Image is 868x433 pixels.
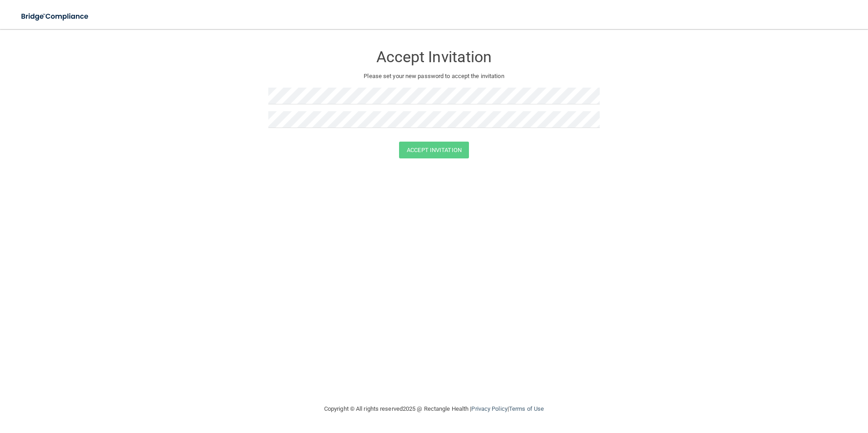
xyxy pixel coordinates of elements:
a: Terms of Use [509,405,544,412]
a: Privacy Policy [471,405,507,412]
div: Copyright © All rights reserved 2025 @ Rectangle Health | | [268,394,600,423]
img: bridge_compliance_login_screen.278c3ca4.svg [14,7,97,26]
p: Please set your new password to accept the invitation [275,71,593,82]
h3: Accept Invitation [268,49,600,65]
button: Accept Invitation [399,142,469,158]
